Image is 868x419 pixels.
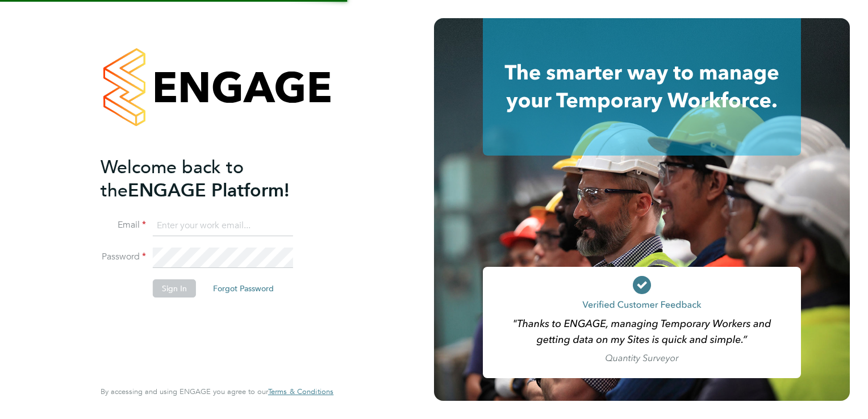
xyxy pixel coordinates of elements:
input: Enter your work email... [153,216,293,236]
span: By accessing and using ENGAGE you agree to our [101,387,333,396]
label: Password [101,251,146,263]
label: Email [101,219,146,231]
a: Terms & Conditions [268,387,333,396]
button: Forgot Password [204,279,283,298]
span: Terms & Conditions [268,387,333,396]
button: Sign In [153,279,196,298]
h2: ENGAGE Platform! [101,156,322,202]
span: Welcome back to the [101,156,244,202]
